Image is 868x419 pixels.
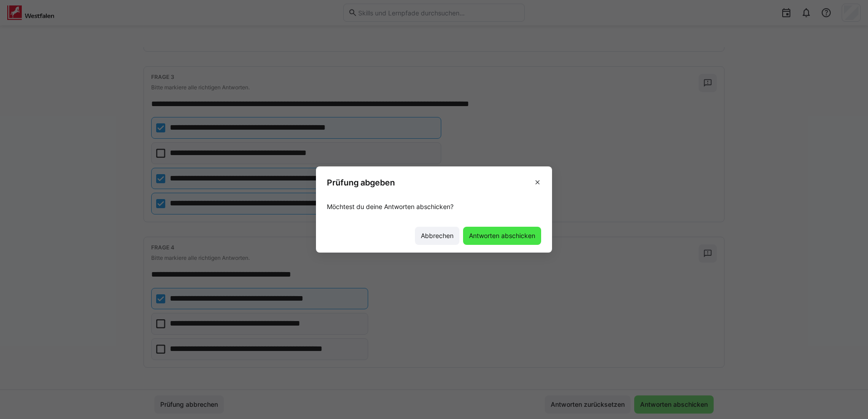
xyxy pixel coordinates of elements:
span: Antworten abschicken [468,231,537,240]
button: Antworten abschicken [463,227,541,245]
p: Möchtest du deine Antworten abschicken? [327,202,541,211]
span: Abbrechen [419,231,455,240]
button: Abbrechen [415,227,459,245]
h3: Prüfung abgeben [327,177,395,188]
